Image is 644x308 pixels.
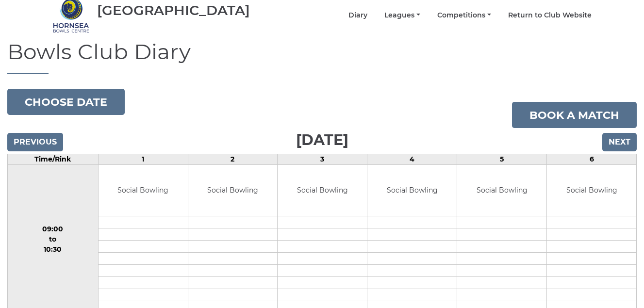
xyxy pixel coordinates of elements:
a: Book a match [512,102,637,128]
td: Social Bowling [278,165,367,216]
td: Social Bowling [547,165,636,216]
td: 1 [98,154,188,165]
a: Leagues [384,11,420,20]
input: Previous [7,133,63,151]
td: 6 [547,154,637,165]
a: Diary [348,11,367,20]
td: Social Bowling [188,165,278,216]
input: Next [602,133,637,151]
td: 5 [457,154,547,165]
div: [GEOGRAPHIC_DATA] [97,3,250,18]
td: Social Bowling [99,165,188,216]
a: Return to Club Website [508,11,592,20]
a: Competitions [437,11,491,20]
td: 4 [367,154,457,165]
td: Social Bowling [367,165,457,216]
td: 2 [188,154,278,165]
td: Time/Rink [8,154,99,165]
h1: Bowls Club Diary [7,40,637,74]
td: 3 [278,154,367,165]
button: Choose date [7,89,125,115]
td: Social Bowling [457,165,546,216]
